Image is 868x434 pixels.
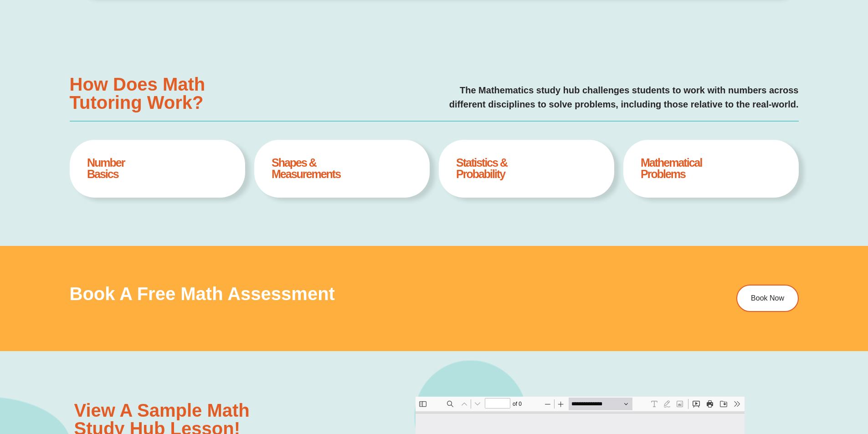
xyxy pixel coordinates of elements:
span: Book Now [751,295,784,302]
h4: Mathematical Problems [641,157,781,180]
h4: Statistics & Probability [456,157,596,180]
button: Draw [245,1,258,14]
p: The Mathematics study hub challenges students to work with numbers across different disciplines t... [245,83,798,112]
h3: How Does Math Tutoring Work? [70,75,236,112]
h4: Number Basics [87,157,227,180]
a: Book Now [736,285,799,312]
iframe: Chat Widget [716,331,868,434]
h4: Shapes & Measurements [272,157,412,180]
span: of ⁨0⁩ [96,1,109,14]
button: Text [232,1,245,14]
button: Add or edit images [258,1,271,14]
h3: Book a Free Math Assessment [70,285,646,303]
